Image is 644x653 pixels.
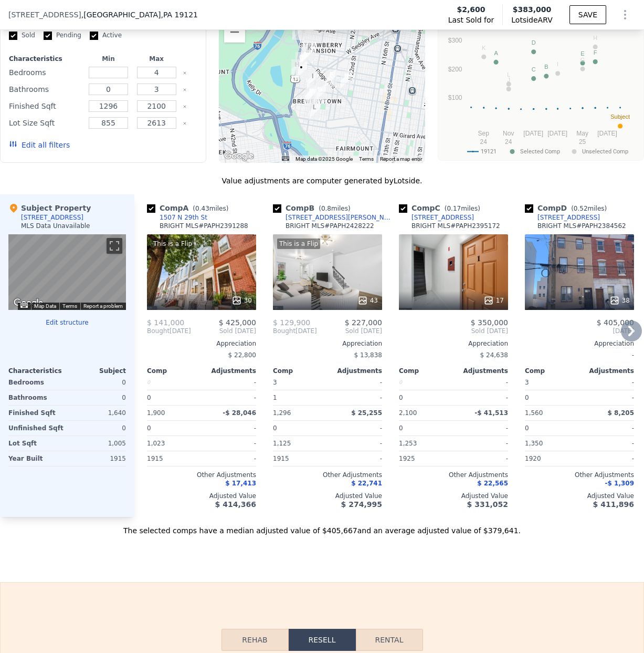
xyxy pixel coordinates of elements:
[399,424,403,432] span: 0
[582,390,634,405] div: -
[8,451,65,466] div: Year Built
[147,327,191,335] div: [DATE]
[134,55,178,63] div: Max
[580,50,584,57] text: E
[277,239,320,249] div: This is a Flip
[483,295,504,306] div: 17
[202,367,256,375] div: Adjustments
[325,69,337,87] div: 2522 RIDGE AVENUE
[9,116,82,130] div: Lot Size Sqft
[20,303,28,308] button: Keyboard shortcuts
[579,138,586,146] text: 25
[9,82,82,97] div: Bathrooms
[183,71,187,75] button: Clear
[525,213,600,222] a: [STREET_ADDRESS]
[273,492,382,500] div: Adjusted Value
[204,421,256,436] div: -
[191,327,256,335] span: Sold [DATE]
[11,296,46,310] a: Open this area in Google Maps (opens a new window)
[8,436,65,451] div: Lot Sqft
[321,205,331,212] span: 0.8
[21,222,90,230] div: MLS Data Unavailable
[221,149,256,163] a: Open this area in Google Maps (opens a new window)
[341,500,382,509] span: $ 274,995
[147,471,256,479] div: Other Adjustments
[273,409,291,417] span: 1,296
[282,156,289,161] button: Keyboard shortcuts
[532,66,536,72] text: C
[354,351,382,359] span: $ 13,838
[523,130,543,137] text: [DATE]
[273,451,325,466] div: 1915
[582,148,628,155] text: Unselected Comp
[8,234,126,310] div: Street View
[8,318,126,327] button: Edit structure
[147,390,199,405] div: 0
[399,327,508,335] span: Sold [DATE]
[480,351,508,359] span: $ 24,638
[225,480,256,487] span: $ 17,413
[107,238,122,254] button: Toggle fullscreen view
[445,27,637,158] div: A chart.
[399,451,451,466] div: 1925
[8,9,81,20] span: [STREET_ADDRESS]
[204,390,256,405] div: -
[520,148,560,155] text: Selected Comp
[594,49,597,56] text: F
[273,339,382,348] div: Appreciation
[69,406,126,420] div: 1,640
[8,390,65,405] div: Bathrooms
[147,213,207,222] a: 1507 N 29th St
[8,421,65,436] div: Unfinished Sqft
[597,318,634,327] span: $ 405,000
[231,295,252,306] div: 30
[356,629,423,651] button: Rental
[147,375,199,390] div: 0
[11,296,46,310] img: Google
[456,375,508,390] div: -
[532,39,536,46] text: D
[301,45,313,63] div: 2128 N 31st St
[525,440,543,447] span: 1,350
[440,205,484,212] span: ( miles)
[610,113,630,120] text: Subject
[8,367,67,375] div: Characteristics
[273,379,277,386] span: 3
[480,138,488,146] text: 24
[69,421,126,436] div: 0
[304,43,315,60] div: 3030 W Susquehanna Ave
[273,424,277,432] span: 0
[525,424,529,432] span: 0
[537,213,600,222] div: [STREET_ADDRESS]
[147,424,151,432] span: 0
[447,205,461,212] span: 0.17
[69,390,126,405] div: 0
[183,88,187,92] button: Clear
[183,105,187,109] button: Clear
[477,480,508,487] span: $ 22,565
[81,9,198,20] span: , [GEOGRAPHIC_DATA]
[83,303,123,309] a: Report a problem
[228,351,256,359] span: $ 22,800
[399,367,453,375] div: Comp
[147,492,256,500] div: Adjusted Value
[507,77,510,83] text: J
[582,436,634,451] div: -
[580,57,585,63] text: G
[456,390,508,405] div: -
[525,348,634,362] div: -
[582,451,634,466] div: -
[90,31,122,40] label: Active
[399,213,474,222] a: [STREET_ADDRESS]
[147,367,202,375] div: Comp
[291,59,303,77] div: 3236 W Berks St
[357,295,378,306] div: 43
[161,11,198,19] span: , PA 19121
[34,303,56,310] button: Map Data
[593,35,597,41] text: H
[576,130,588,137] text: May
[537,222,626,230] div: BRIGHT MLS # PAPH2384562
[482,45,486,51] text: K
[151,239,194,249] div: This is a Flip
[448,94,462,101] text: $100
